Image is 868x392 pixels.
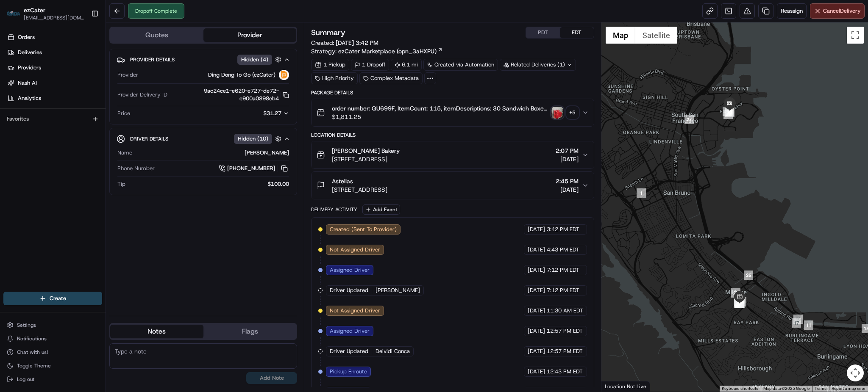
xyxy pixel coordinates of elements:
[311,206,357,213] div: Delivery Activity
[117,165,155,172] span: Phone Number
[214,110,289,117] button: $31.27
[203,325,297,338] button: Flags
[330,226,397,233] span: Created (Sent To Provider)
[792,318,801,328] div: 17
[604,381,632,392] a: Open this area in Google Maps (opens a new window)
[3,46,106,59] a: Deliveries
[338,47,437,55] span: ezCater Marketplace (opn_3aHXPU)
[72,124,78,130] div: 💻
[793,315,803,324] div: 16
[279,70,289,80] img: ddtg_logo_v2.png
[17,123,65,131] span: Knowledge Base
[312,99,593,126] button: order number: QU699F, ItemCount: 115, itemDescriptions: 30 Sandwich Boxed Lunch Classic, 19 Sandw...
[238,135,268,143] span: Hidden ( 10 )
[684,115,694,124] div: 27
[311,72,358,84] div: High Priority
[219,164,289,173] a: [PHONE_NUMBER]
[3,333,102,345] button: Notifications
[781,7,803,15] span: Reassign
[744,271,753,280] div: 26
[547,226,579,233] span: 3:42 PM EDT
[136,149,289,157] div: [PERSON_NAME]
[723,110,733,119] div: 29
[810,3,865,19] button: CancelDelivery
[547,307,583,315] span: 11:30 AM EDT
[725,108,734,117] div: 31
[526,27,560,38] button: PDT
[117,132,290,146] button: Driver DetailsHidden (10)
[84,144,103,150] span: Pylon
[601,381,650,392] div: Location Not Live
[528,246,545,254] span: [DATE]
[18,94,41,102] span: Analytics
[234,133,284,144] button: Hidden (10)
[117,149,132,157] span: Name
[547,327,583,335] span: 12:57 PM EDT
[312,172,593,199] button: Astellas[STREET_ADDRESS]2:45 PM[DATE]
[847,364,864,381] button: Map camera controls
[556,185,579,194] span: [DATE]
[117,110,130,117] span: Price
[7,11,20,17] img: ezCater
[117,180,125,188] span: Tip
[311,39,378,47] span: Created:
[17,362,51,369] span: Toggle Theme
[18,49,42,56] span: Deliveries
[80,123,136,131] span: API Documentation
[528,307,545,315] span: [DATE]
[528,287,545,294] span: [DATE]
[330,287,368,294] span: Driver Updated
[203,28,297,42] button: Provider
[18,79,37,87] span: Nash AI
[336,39,378,47] span: [DATE] 3:42 PM
[8,8,25,25] img: Nash
[567,107,579,119] div: + 5
[29,89,107,96] div: We're available if you need us!
[423,59,498,71] div: Created via Automation
[311,59,349,71] div: 1 Pickup
[3,319,102,331] button: Settings
[227,165,275,172] span: [PHONE_NUMBER]
[551,107,579,119] button: photo_proof_of_pickup image+5
[815,386,826,391] a: Terms (opens in new tab)
[3,292,102,305] button: Create
[606,27,635,44] button: Show street map
[528,348,545,355] span: [DATE]
[18,33,35,41] span: Orders
[332,177,353,185] span: Astellas
[556,146,579,155] span: 2:07 PM
[376,287,420,294] span: [PERSON_NAME]
[528,368,545,375] span: [DATE]
[68,119,139,135] a: 💻API Documentation
[547,266,579,274] span: 7:12 PM EDT
[847,27,864,44] button: Toggle fullscreen view
[8,34,154,47] p: Welcome 👋
[332,185,387,194] span: [STREET_ADDRESS]
[637,188,646,198] div: 1
[351,59,389,71] div: 1 Dropoff
[17,322,36,329] span: Settings
[29,81,139,89] div: Start new chat
[330,348,368,355] span: Driver Updated
[556,155,579,163] span: [DATE]
[17,376,34,383] span: Log out
[362,204,400,215] button: Add Event
[17,335,47,342] span: Notifications
[5,119,68,135] a: 📗Knowledge Base
[832,386,865,391] a: Report a map error
[359,72,423,84] div: Complex Metadata
[500,59,576,71] div: Related Deliveries (1)
[332,155,400,163] span: [STREET_ADDRESS]
[263,110,281,117] span: $31.27
[24,14,84,21] button: [EMAIL_ADDRESS][DOMAIN_NAME]
[528,327,545,335] span: [DATE]
[528,226,545,233] span: [DATE]
[22,55,140,63] input: Clear
[3,346,102,358] button: Chat with us!
[547,287,579,294] span: 7:12 PM EDT
[3,61,106,75] a: Providers
[330,327,370,335] span: Assigned Driver
[804,320,813,330] div: 11
[528,266,545,274] span: [DATE]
